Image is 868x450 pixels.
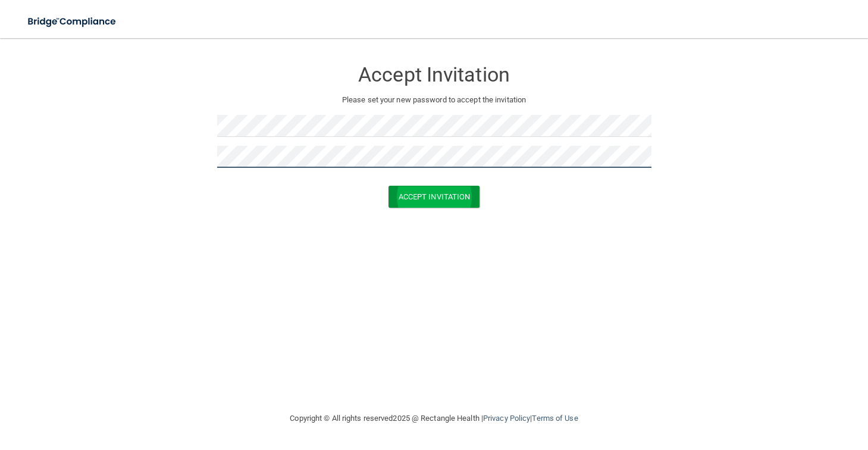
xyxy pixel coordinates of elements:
iframe: Drift Widget Chat Controller [662,365,854,413]
p: Please set your new password to accept the invitation [226,93,643,107]
a: Privacy Policy [483,414,530,423]
h3: Accept Invitation [217,64,651,86]
a: Terms of Use [532,414,578,423]
div: Copyright © All rights reserved 2025 @ Rectangle Health | | [217,399,651,437]
img: bridge_compliance_login_screen.278c3ca4.svg [18,10,127,34]
button: Accept Invitation [388,186,480,208]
